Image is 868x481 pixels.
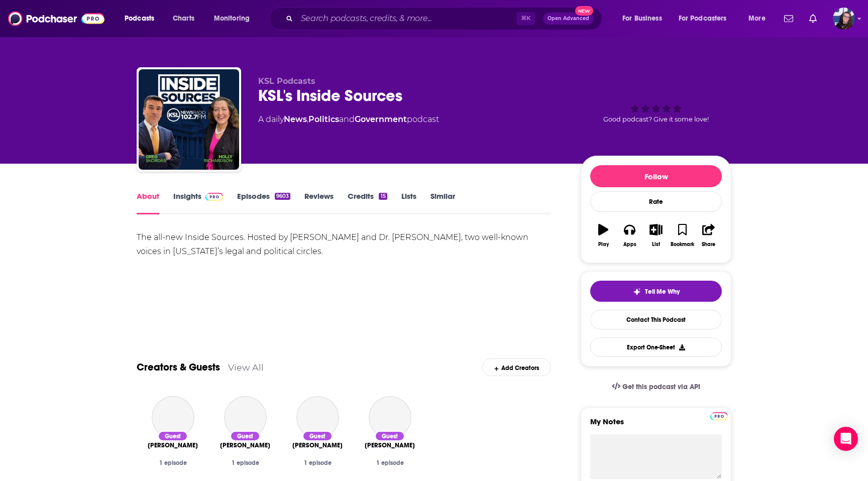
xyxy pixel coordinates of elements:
[302,431,333,441] div: Guest
[375,431,405,441] div: Guest
[430,191,455,214] a: Similar
[237,191,290,214] a: Episodes9603
[603,115,709,123] span: Good podcast? Give it some love!
[780,10,797,27] a: Show notifications dropdown
[590,217,616,254] button: Play
[125,12,154,26] span: Podcasts
[205,193,223,201] img: Podchaser Pro
[339,114,355,124] span: and
[304,191,334,214] a: Reviews
[598,242,609,248] div: Play
[590,281,722,302] button: tell me why sparkleTell Me Why
[158,431,188,441] div: Guest
[137,361,220,374] a: Creators & Guests
[805,10,821,27] a: Show notifications dropdown
[217,459,273,466] div: 1 episode
[214,12,250,26] span: Monitoring
[581,76,731,139] div: Good podcast? Give it some love!
[145,459,201,466] div: 1 episode
[833,8,855,30] img: User Profile
[258,76,315,86] span: KSL Podcasts
[679,12,727,26] span: For Podcasters
[623,242,636,248] div: Apps
[279,7,612,30] div: Search podcasts, credits, & more...
[118,11,167,27] button: open menu
[622,12,662,26] span: For Business
[297,11,516,27] input: Search podcasts, credits, & more...
[173,191,223,214] a: InsightsPodchaser Pro
[152,396,194,439] a: Meir Soloveichik
[258,113,439,126] div: A daily podcast
[139,69,239,170] img: KSL's Inside Sources
[645,288,680,296] span: Tell Me Why
[548,16,589,21] span: Open Advanced
[8,9,104,28] img: Podchaser - Follow, Share and Rate Podcasts
[379,193,387,200] div: 15
[633,288,641,296] img: tell me why sparkle
[365,441,415,449] a: Averi Harper
[308,114,339,124] a: Politics
[696,217,722,254] button: Share
[365,441,415,449] span: [PERSON_NAME]
[207,11,263,27] button: open menu
[307,114,308,124] span: ,
[615,11,675,27] button: open menu
[672,11,741,27] button: open menu
[296,396,339,439] a: George Will
[575,6,593,16] span: New
[292,441,343,449] span: [PERSON_NAME]
[137,191,159,214] a: About
[401,191,416,214] a: Lists
[834,427,858,451] div: Open Intercom Messenger
[516,12,535,25] span: ⌘ K
[482,358,551,376] div: Add Creators
[289,459,346,466] div: 1 episode
[590,337,722,357] button: Export One-Sheet
[748,12,766,26] span: More
[166,11,200,27] a: Charts
[590,417,722,434] label: My Notes
[355,114,407,124] a: Government
[833,8,855,30] button: Show profile menu
[616,217,642,254] button: Apps
[590,191,722,212] div: Rate
[590,310,722,329] a: Contact This Podcast
[741,11,778,27] button: open menu
[702,242,715,248] div: Share
[710,412,728,420] img: Podchaser Pro
[228,362,264,373] a: View All
[148,441,198,449] span: [PERSON_NAME]
[220,441,270,449] a: Elaina Plott Calabro
[604,375,708,399] a: Get this podcast via API
[148,441,198,449] a: Meir Soloveichik
[669,217,695,254] button: Bookmark
[833,8,855,30] span: Logged in as CallieDaruk
[622,383,700,391] span: Get this podcast via API
[220,441,270,449] span: [PERSON_NAME]
[230,431,260,441] div: Guest
[543,13,594,25] button: Open AdvancedNew
[137,230,551,259] div: The all-new Inside Sources. Hosted by [PERSON_NAME] and Dr. [PERSON_NAME], two well-known voices ...
[348,191,387,214] a: Credits15
[710,411,728,420] a: Pro website
[643,217,669,254] button: List
[590,165,722,187] button: Follow
[275,193,290,200] div: 9603
[224,396,267,439] a: Elaina Plott Calabro
[173,12,194,26] span: Charts
[284,114,307,124] a: News
[671,242,694,248] div: Bookmark
[292,441,343,449] a: George Will
[652,242,660,248] div: List
[362,459,418,466] div: 1 episode
[369,396,411,439] a: Averi Harper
